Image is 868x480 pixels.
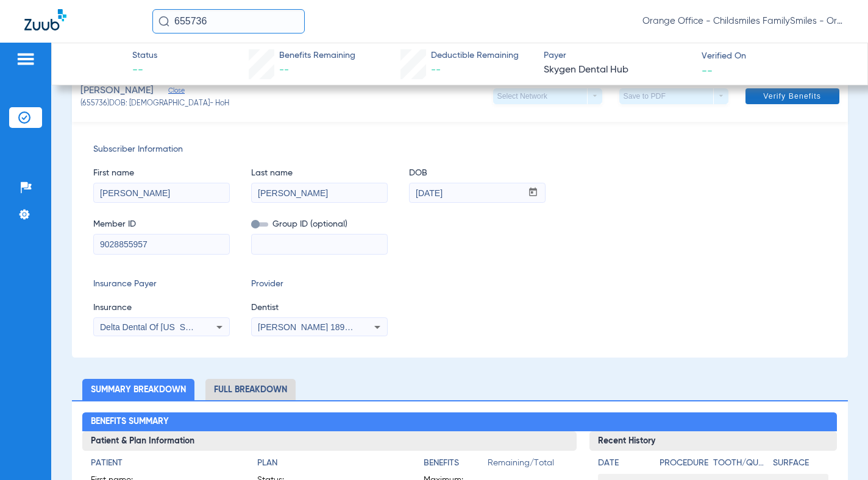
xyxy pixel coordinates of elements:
span: Provider [251,278,388,291]
app-breakdown-title: Tooth/Quad [713,457,769,474]
button: Open calendar [521,183,545,203]
img: Zuub Logo [24,9,66,30]
h3: Recent History [589,431,837,451]
span: [PERSON_NAME] [80,83,154,99]
span: Subscriber Information [93,143,827,156]
span: Delta Dental Of [US_STATE] [100,322,208,332]
span: -- [132,63,157,78]
mat-label: mm / dd / yyyy [419,173,459,178]
span: [PERSON_NAME] 1891217337 [258,322,378,332]
span: Member ID [93,218,230,231]
h4: Plan [257,457,402,470]
h2: Benefits Summary [82,412,837,432]
span: -- [431,65,441,75]
span: Remaining/Total [488,457,569,474]
span: Dentist [251,302,388,314]
span: Verify Benefits [763,91,821,101]
img: Search Icon [158,16,169,27]
span: First name [93,167,230,180]
app-breakdown-title: Procedure [660,457,709,474]
span: Group ID (optional) [251,218,388,231]
span: -- [279,65,289,75]
h4: Benefits [424,457,488,470]
span: Verified On [702,50,848,63]
app-breakdown-title: Benefits [424,457,488,474]
span: (655736) DOB: [DEMOGRAPHIC_DATA] - HoH [80,99,229,110]
h4: Procedure [660,457,709,470]
img: hamburger-icon [16,52,35,66]
button: Verify Benefits [745,88,839,104]
h4: Tooth/Quad [713,457,769,470]
h4: Surface [773,457,828,470]
span: DOB [409,167,546,180]
input: Search for patients [152,9,305,34]
span: Benefits Remaining [279,49,355,62]
span: Close [168,86,179,98]
span: Last name [251,167,388,180]
span: Insurance [93,302,230,314]
span: -- [702,64,713,77]
li: Full Breakdown [205,379,296,400]
span: Deductible Remaining [431,49,519,62]
span: Skygen Dental Hub [544,63,691,78]
iframe: Chat Widget [807,422,868,480]
span: Status [132,49,157,62]
li: Summary Breakdown [82,379,194,400]
app-breakdown-title: Surface [773,457,828,474]
h3: Patient & Plan Information [82,431,577,451]
h4: Date [598,457,649,470]
span: Orange Office - Childsmiles FamilySmiles - Orange St Dental Associates LLC - Orange General DBA A... [642,15,844,27]
span: Insurance Payer [93,278,230,291]
h4: Patient [91,457,236,470]
app-breakdown-title: Date [598,457,649,474]
span: Payer [544,49,691,62]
